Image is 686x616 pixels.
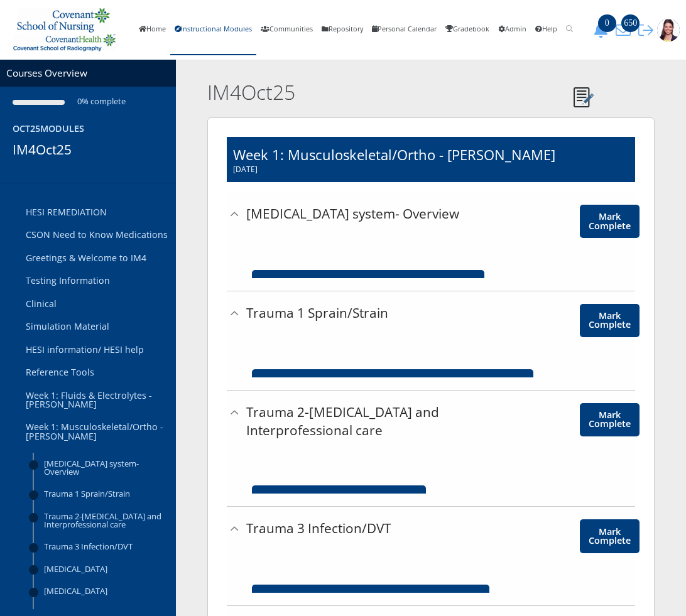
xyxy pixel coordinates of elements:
[16,224,176,247] a: CSON Need to Know Medications
[580,403,640,436] a: Mark Complete
[261,492,279,504] b: File:
[317,4,367,55] a: Repository
[16,384,176,416] a: Week 1: Fluids & Electrolytes - [PERSON_NAME]
[134,4,170,55] a: Home
[16,416,176,448] a: Week 1: Musculoskeletal/Ortho - [PERSON_NAME]
[16,269,176,293] a: Testing Information
[246,205,467,223] h3: [MEDICAL_DATA] system- Overview
[16,247,176,270] a: Greetings & Welcome to IM4
[281,494,416,502] a: AY23_24_MS_Trauma 2_student
[34,536,176,558] a: Trauma 3 Infection/DVT
[6,67,87,80] a: Courses Overview
[580,205,640,238] a: Mark Complete
[281,377,524,386] a: AY23_24_MS_Trauma 1_[MEDICAL_DATA]_Strain_student
[233,145,555,175] h1: Week 1: Musculoskeletal/Ortho - [PERSON_NAME]
[34,580,176,602] a: [MEDICAL_DATA]
[16,361,176,384] a: Reference Tools
[34,483,176,505] a: Trauma 1 Sprain/Strain
[16,338,176,362] a: HESI information/ HESI help
[16,315,176,338] a: Simulation Material
[612,24,634,35] a: 650
[13,141,170,159] h3: IM4Oct25
[233,165,555,175] span: [DATE]
[589,23,612,38] button: 0
[246,403,467,440] h3: Trauma 2-[MEDICAL_DATA] and Interprofessional care
[170,4,256,55] a: Instructional Modules
[612,23,634,38] button: 650
[13,122,170,135] h4: Oct25Modules
[574,87,594,107] img: Notes
[207,78,567,107] h2: IM4Oct25
[580,304,640,337] a: Mark Complete
[441,4,494,55] a: Gradebook
[281,278,475,286] a: AY23_24 [MEDICAL_DATA]_overview_student
[16,201,176,224] a: HESI REMEDIATION
[261,276,279,288] b: File:
[34,558,176,580] a: [MEDICAL_DATA]
[34,453,176,483] a: [MEDICAL_DATA] system- Overview
[261,375,279,387] b: File:
[621,14,640,32] span: 650
[16,293,176,316] a: Clinical
[65,95,126,107] small: 0% complete
[589,24,612,35] a: 0
[657,19,680,41] img: 1943_125_125.jpg
[494,4,531,55] a: Admin
[261,591,279,603] b: File:
[256,4,317,55] a: Communities
[246,519,467,538] h3: Trauma 3 Infection/DVT
[580,519,640,553] a: Mark Complete
[246,304,467,322] h3: Trauma 1 Sprain/Strain
[34,505,176,536] a: Trauma 2-[MEDICAL_DATA] and Interprofessional care
[531,4,562,55] a: Help
[281,593,480,602] a: AY23_24_MS_Trauma 3_Infection_DVT_student
[367,4,441,55] a: Personal Calendar
[598,14,616,32] span: 0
